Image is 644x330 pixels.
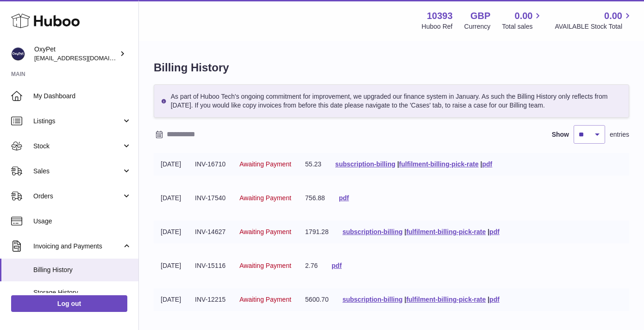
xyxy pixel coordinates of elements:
span: | [404,228,406,235]
div: OxyPet [34,45,118,63]
td: [DATE] [154,221,188,243]
div: As part of Huboo Tech's ongoing commitment for improvement, we upgraded our finance system in Jan... [154,84,629,118]
td: INV-16710 [188,153,232,176]
span: | [488,228,489,235]
td: 756.88 [298,187,332,209]
a: subscription-billing [335,160,395,168]
img: info@oxypet.co.uk [11,47,25,61]
td: INV-12215 [188,288,232,311]
span: Awaiting Payment [239,194,291,202]
a: fulfilment-billing-pick-rate [406,228,486,235]
span: Orders [33,192,122,201]
span: AVAILABLE Stock Total [555,22,633,31]
a: 0.00 Total sales [502,10,543,31]
td: [DATE] [154,153,188,176]
span: Total sales [502,22,543,31]
span: | [397,160,399,168]
span: Stock [33,142,122,151]
td: 2.76 [298,254,325,277]
span: [EMAIL_ADDRESS][DOMAIN_NAME] [34,54,136,62]
td: [DATE] [154,288,188,311]
span: Sales [33,167,122,176]
a: fulfilment-billing-pick-rate [399,160,479,168]
td: INV-15116 [188,254,232,277]
span: My Dashboard [33,92,131,101]
a: subscription-billing [343,228,403,235]
span: Awaiting Payment [239,262,291,269]
a: pdf [489,228,500,235]
span: Invoicing and Payments [33,242,122,251]
a: pdf [489,296,500,303]
span: Awaiting Payment [239,296,291,303]
td: 5600.70 [298,288,336,311]
td: [DATE] [154,254,188,277]
a: pdf [339,194,349,202]
span: Awaiting Payment [239,228,291,235]
span: 0.00 [604,10,622,22]
div: Currency [464,22,491,31]
a: subscription-billing [343,296,403,303]
span: Billing History [33,266,131,274]
td: INV-14627 [188,221,232,243]
span: Awaiting Payment [239,160,291,168]
h1: Billing History [154,60,629,75]
span: | [481,160,482,168]
a: Log out [11,295,127,312]
a: pdf [482,160,493,168]
a: pdf [331,262,342,269]
span: | [488,296,489,303]
label: Show [552,130,569,139]
td: INV-17540 [188,187,232,209]
strong: GBP [470,10,490,22]
span: entries [610,130,629,139]
span: 0.00 [515,10,533,22]
td: 55.23 [298,153,328,176]
span: Usage [33,217,131,226]
div: Huboo Ref [422,22,453,31]
a: 0.00 AVAILABLE Stock Total [555,10,633,31]
span: Listings [33,117,122,126]
td: 1791.28 [298,221,336,243]
span: | [404,296,406,303]
strong: 10393 [427,10,453,22]
a: fulfilment-billing-pick-rate [406,296,486,303]
span: Storage History [33,288,131,297]
td: [DATE] [154,187,188,209]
